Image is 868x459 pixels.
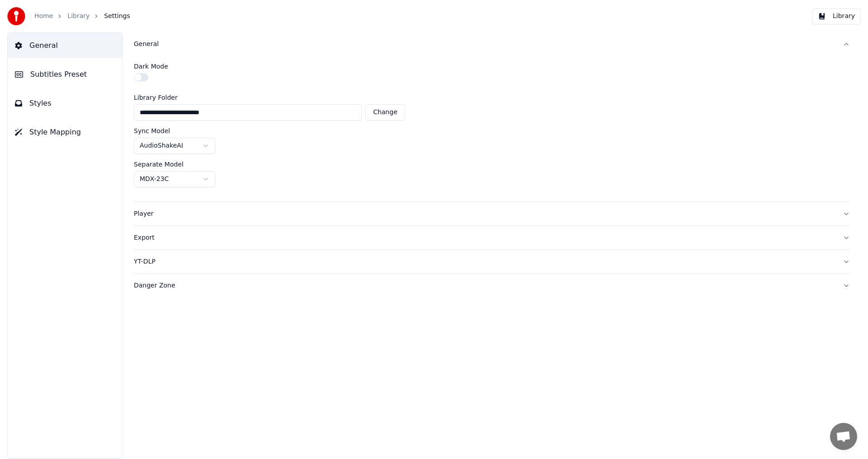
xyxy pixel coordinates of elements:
[134,209,835,218] div: Player
[134,40,835,49] div: General
[104,12,130,21] span: Settings
[365,104,405,121] button: Change
[67,12,90,21] a: Library
[30,69,87,80] span: Subtitles Preset
[134,128,170,134] label: Sync Model
[830,423,857,450] a: 채팅 열기
[29,127,81,138] span: Style Mapping
[134,250,850,274] button: YT-DLP
[8,33,123,58] button: General
[8,91,123,116] button: Styles
[29,98,52,109] span: Styles
[8,120,123,145] button: Style Mapping
[34,12,130,21] nav: breadcrumb
[134,233,835,242] div: Export
[134,257,835,266] div: YT-DLP
[134,94,405,101] label: Library Folder
[134,281,835,290] div: Danger Zone
[134,226,850,250] button: Export
[134,161,184,167] label: Separate Model
[134,63,168,70] label: Dark Mode
[134,56,850,202] div: General
[134,32,850,56] button: General
[8,62,123,87] button: Subtitles Preset
[812,8,861,24] button: Library
[7,7,25,25] img: youka
[29,40,58,51] span: General
[134,202,850,226] button: Player
[134,274,850,297] button: Danger Zone
[34,12,53,21] a: Home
